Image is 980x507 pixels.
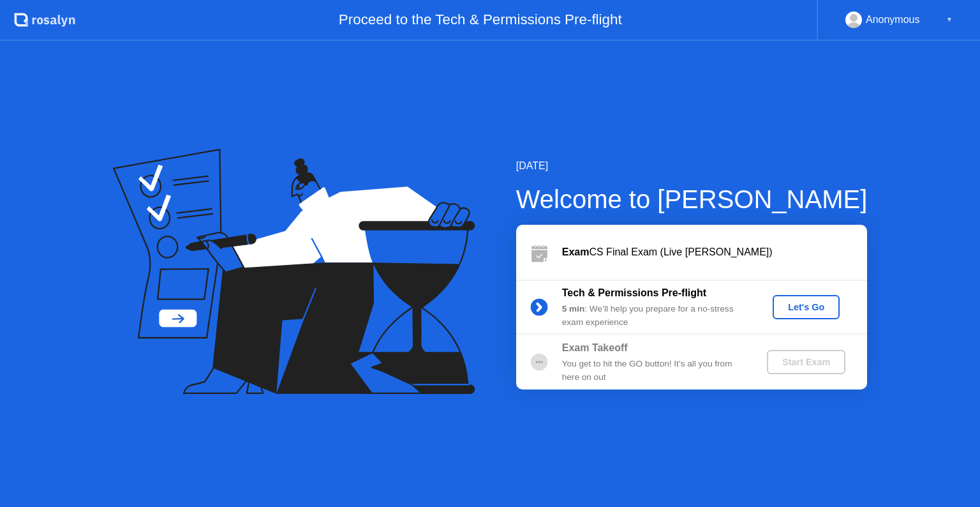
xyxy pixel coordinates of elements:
div: Anonymous [866,11,920,28]
div: ▼ [946,11,953,28]
div: Welcome to [PERSON_NAME] [516,180,868,218]
div: : We’ll help you prepare for a no-stress exam experience [562,303,746,329]
div: CS Final Exam (Live [PERSON_NAME]) [562,245,867,260]
div: Let's Go [778,302,835,312]
div: [DATE] [516,158,868,174]
div: You get to hit the GO button! It’s all you from here on out [562,358,746,384]
button: Start Exam [767,350,845,374]
div: Start Exam [772,357,840,367]
b: 5 min [562,304,585,314]
b: Exam [562,246,590,257]
button: Let's Go [773,295,840,319]
b: Tech & Permissions Pre-flight [562,287,706,298]
b: Exam Takeoff [562,342,628,353]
